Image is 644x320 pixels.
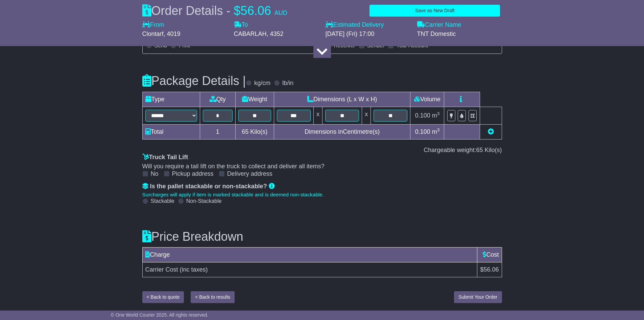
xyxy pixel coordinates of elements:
span: Clontarf [142,30,164,37]
span: 65 [242,128,248,135]
td: 1 [200,124,235,139]
td: Type [142,92,200,107]
td: Volume [410,92,444,107]
span: Carrier Cost [145,266,178,273]
span: Is the pallet stackable or non-stackable? [150,183,267,190]
label: Estimated Delivery [326,21,410,29]
label: From [142,21,164,29]
span: AUD [275,9,287,16]
span: Submit Your Order [458,294,497,300]
label: lb/in [282,80,293,87]
span: , 4352 [267,30,284,37]
td: Kilo(s) [235,124,274,139]
sup: 3 [437,127,440,132]
span: $56.06 [480,266,499,273]
label: Carrier Name [417,21,461,29]
label: Pickup address [172,170,214,178]
td: Cost [477,248,502,262]
div: Surcharges will apply if item is marked stackable and is deemed non-stackable. [142,192,502,198]
div: [DATE] (Fri) 17:00 [326,30,410,38]
span: , 4019 [164,30,181,37]
td: x [314,107,323,124]
div: Order Details - [142,3,287,18]
button: < Back to quote [142,291,184,303]
button: Submit Your Order [454,291,502,303]
label: Delivery address [227,170,272,178]
label: Non-Stackable [186,198,222,204]
td: x [362,107,371,124]
span: © One World Courier 2025. All rights reserved. [111,312,209,318]
label: To [234,21,248,29]
label: kg/cm [254,80,270,87]
sup: 3 [437,111,440,116]
h3: Package Details | [142,74,246,88]
span: 0.100 [415,112,430,119]
td: Charge [142,248,477,262]
label: No [151,170,159,178]
span: m [432,112,440,119]
button: < Back to results [191,291,235,303]
span: $ [234,4,241,18]
td: Total [142,124,200,139]
td: Qty [200,92,235,107]
div: Chargeable weight: Kilo(s) [142,147,502,154]
div: Will you require a tail lift on the truck to collect and deliver all items? [142,163,502,170]
a: Add new item [488,128,494,135]
span: m [432,128,440,135]
td: Dimensions in Centimetre(s) [274,124,410,139]
label: Stackable [151,198,174,204]
td: Weight [235,92,274,107]
span: (inc taxes) [180,266,208,273]
div: TNT Domestic [417,30,502,38]
label: Truck Tail Lift [142,154,188,161]
td: Dimensions (L x W x H) [274,92,410,107]
span: 0.100 [415,128,430,135]
button: Save as New Draft [369,5,500,17]
span: 56.06 [241,4,271,18]
span: 65 [476,147,483,153]
span: CABARLAH [234,30,267,37]
h3: Price Breakdown [142,230,502,243]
